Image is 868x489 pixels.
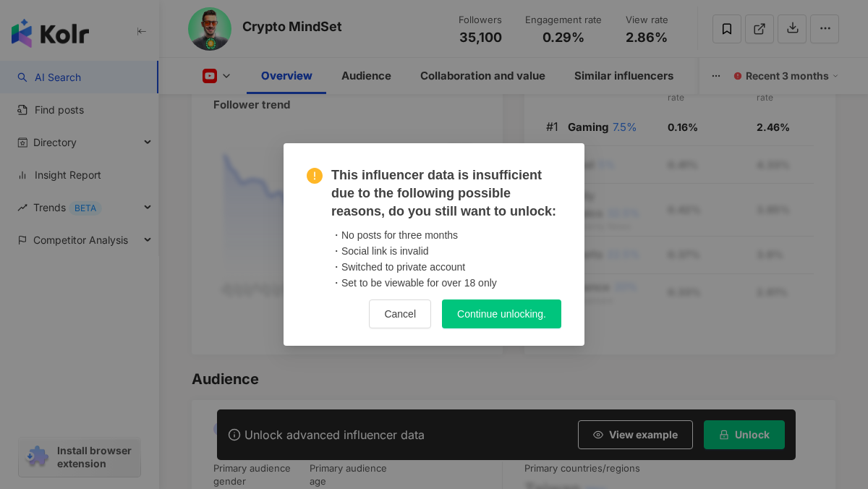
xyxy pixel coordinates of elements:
span: This influencer data is insufficient due to the following possible reasons, do you still want to ... [331,166,561,221]
button: Continue unlocking. [442,299,561,328]
span: exclamation-circle [307,168,323,184]
button: Cancel [369,299,431,328]
span: Cancel [384,308,416,320]
div: ・No posts for three months ・Social link is invalid ・Switched to private account ・Set to be viewab... [331,227,561,291]
span: Continue unlocking. [457,308,546,320]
